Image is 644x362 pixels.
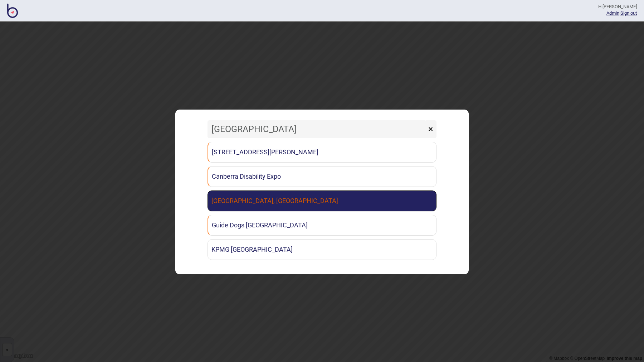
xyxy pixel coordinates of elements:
a: [GEOGRAPHIC_DATA], [GEOGRAPHIC_DATA] [208,190,436,211]
button: × [425,120,436,138]
span: | [606,10,620,16]
a: Canberra Disability Expo [208,166,436,187]
a: Guide Dogs [GEOGRAPHIC_DATA] [208,215,436,236]
a: KPMG [GEOGRAPHIC_DATA] [208,239,436,260]
a: [STREET_ADDRESS][PERSON_NAME] [208,142,436,163]
div: Hi [PERSON_NAME] [598,4,637,10]
a: Admin [606,10,619,16]
button: Sign out [620,10,637,16]
img: BindiMaps CMS [7,4,18,18]
input: Search locations by tag + name [208,120,426,138]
